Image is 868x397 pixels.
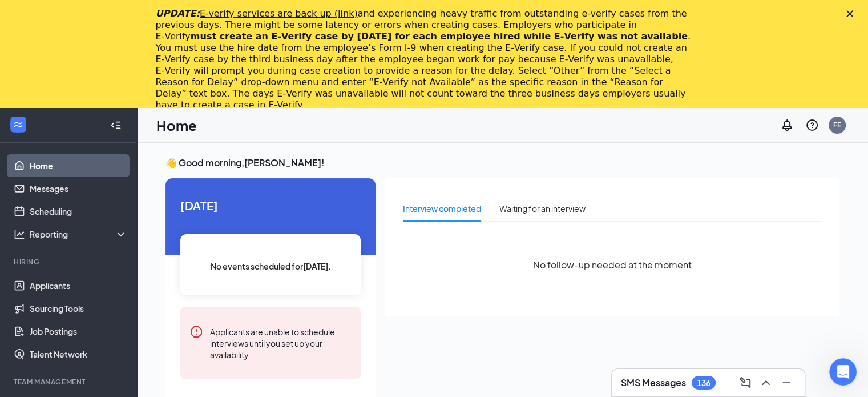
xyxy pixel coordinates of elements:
[156,8,695,111] div: and experiencing heavy traffic from outstanding e-verify cases from the previous days. There migh...
[499,202,586,215] div: Waiting for an interview
[780,118,794,132] svg: Notifications
[30,200,127,223] a: Scheduling
[30,154,127,177] a: Home
[13,119,24,130] svg: WorkstreamLogo
[621,376,686,389] h3: SMS Messages
[14,377,125,387] div: Team Management
[189,325,203,339] svg: Error
[210,325,352,360] div: Applicants are unable to schedule interviews until you set up your availability.
[30,228,128,240] div: Reporting
[180,197,361,214] span: [DATE]
[30,274,127,297] a: Applicants
[805,118,819,132] svg: QuestionInfo
[759,376,773,390] svg: ChevronUp
[191,31,688,42] b: must create an E‑Verify case by [DATE] for each employee hired while E‑Verify was not available
[156,115,197,135] h1: Home
[738,376,752,390] svg: ComposeMessage
[533,258,692,272] span: No follow-up needed at the moment
[14,228,25,240] svg: Analysis
[30,320,127,343] a: Job Postings
[833,120,841,130] div: FE
[829,358,857,386] iframe: Intercom live chat
[757,374,775,392] button: ChevronUp
[110,119,122,131] svg: Collapse
[403,202,481,215] div: Interview completed
[211,260,331,272] span: No events scheduled for [DATE] .
[14,257,125,267] div: Hiring
[30,297,127,320] a: Sourcing Tools
[30,177,127,200] a: Messages
[846,10,858,17] div: Close
[30,343,127,366] a: Talent Network
[156,8,358,19] i: UPDATE:
[165,157,839,169] h3: 👋 Good morning, [PERSON_NAME] !
[777,374,796,392] button: Minimize
[736,374,754,392] button: ComposeMessage
[697,378,710,388] div: 136
[780,376,793,390] svg: Minimize
[200,8,358,19] a: E-verify services are back up (link)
